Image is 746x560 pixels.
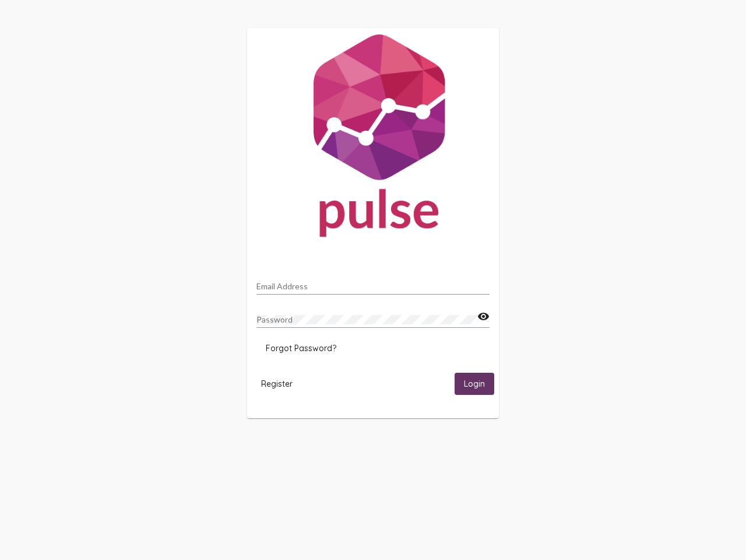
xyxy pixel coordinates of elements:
[455,373,494,394] button: Login
[266,343,336,353] span: Forgot Password?
[261,379,293,389] span: Register
[464,379,485,390] span: Login
[247,28,499,249] img: Pulse For Good Logo
[256,338,346,359] button: Forgot Password?
[252,373,302,394] button: Register
[477,310,490,324] mat-icon: visibility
